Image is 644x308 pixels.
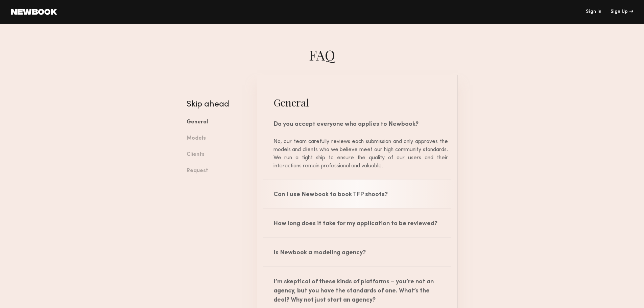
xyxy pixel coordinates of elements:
div: Do you accept everyone who applies to Newbook? [257,109,457,138]
h4: General [257,96,457,109]
a: Clients [187,147,247,163]
h4: Skip ahead [187,100,247,109]
div: Is Newbook a modeling agency? [257,238,457,266]
div: No, our team carefully reviews each submission and only approves the models and clients who we be... [267,138,448,170]
div: Sign Up [611,9,633,14]
a: Sign In [586,9,601,14]
a: Request [187,163,247,179]
div: Can I use Newbook to book TFP shoots? [257,180,457,208]
a: Models [187,131,247,147]
div: How long does it take for my application to be reviewed? [257,209,457,237]
a: General [187,114,247,131]
h1: faq [182,46,463,64]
